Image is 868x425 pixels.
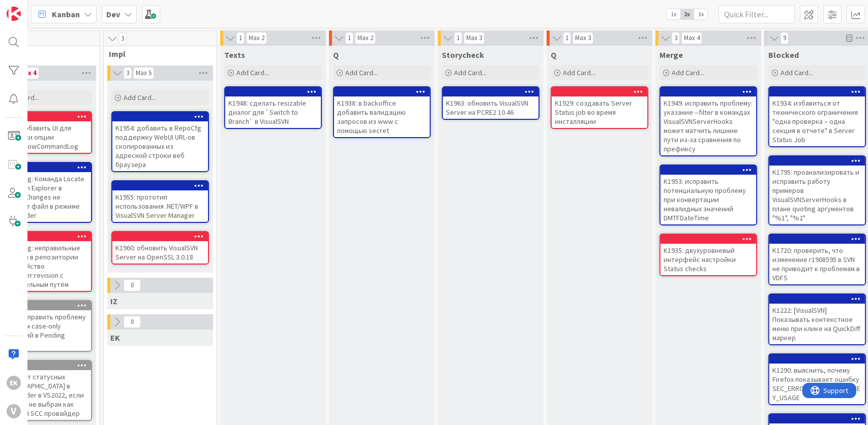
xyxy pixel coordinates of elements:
[124,67,132,79] span: 3
[769,87,865,146] div: K1934: избавиться от технического ограничения "одна проверка – одна секция в отчете" в Server Sta...
[672,32,680,44] span: 3
[7,404,21,418] div: V
[443,96,538,119] div: K1963: обновить VisualSVN Server на PCRE2 10.46
[563,32,571,44] span: 1
[769,244,865,284] div: K1720: проверить, что изменение r1908595 в SVN не приводит к проблемам в VDFS
[684,36,700,41] div: Max 4
[661,87,756,155] div: K1949: исправить проблему: указание --filter в командах VisualSVNServerHooks может матчить лишние...
[694,9,708,19] span: 3x
[768,50,799,60] span: Blocked
[443,87,538,119] div: K1963: обновить VisualSVN Server на PCRE2 10.46
[551,50,556,60] span: Q
[719,5,795,23] input: Quick Filter...
[769,295,865,344] div: K1222: [VisualSVN] Показывать контекстное меню при клике на QuickDiff маркер
[225,87,321,128] div: K1948: сделать resizable диалог для `Switch to Branch` в VisualSVN
[769,354,865,404] div: K1290: выяснить, почему Firefox показывает ошибку SEC_ERROR_INADEQUATE_KEY_USAGE
[124,93,156,102] span: Add Card...
[109,49,204,59] span: Impl
[124,279,141,291] span: 0
[661,96,756,155] div: K1949: исправить проблему: указание --filter в командах VisualSVNServerHooks может матчить лишние...
[118,32,127,45] span: 3
[781,68,813,77] span: Add Card...
[7,376,21,390] div: EK
[661,166,756,224] div: K1953: исправить потенциальную проблему при конвертации невалидных значений DMTFDateTime
[112,190,208,222] div: K1955: прототип использования .NET/WPF в VisualSVN Server Manager
[110,333,120,343] span: EK
[112,181,208,222] div: K1955: прототип использования .NET/WPF в VisualSVN Server Manager
[661,175,756,224] div: K1953: исправить потенциальную проблему при конвертации невалидных значений DMTFDateTime
[345,32,353,44] span: 1
[334,96,430,137] div: K1938: в backoffice добавить валидацию запросов из www с помощью secret
[124,316,141,328] span: 0
[236,68,269,77] span: Add Card...
[769,166,865,224] div: K1795: проанализировать и исправить работу примеров VisualSVNServerHooks в плане quoting аргумент...
[769,96,865,146] div: K1934: избавиться от технического ограничения "одна проверка – одна секция в отчете" в Server Sta...
[769,304,865,344] div: K1222: [VisualSVN] Показывать контекстное меню при клике на QuickDiff маркер
[225,96,321,128] div: K1948: сделать resizable диалог для `Switch to Branch` в VisualSVN
[454,32,462,44] span: 1
[52,8,80,20] span: Kanban
[660,50,683,60] span: Merge
[442,50,484,60] span: Storycheck
[112,232,208,264] div: K1960: обновить VisualSVN Server на OpenSSL 3.0.18
[112,112,208,171] div: K1954: добавить в RepoCfg поддержку WebUI URL-ов скопированных из адресной строки веб браузера
[7,7,21,21] img: Visit kanbanzone.com
[661,244,756,275] div: K1935: двухуровневый интерфейс настройки Status checks
[224,50,245,60] span: Texts
[781,32,789,44] span: 9
[333,50,339,60] span: Q
[672,68,704,77] span: Add Card...
[21,2,46,14] span: Support
[454,68,487,77] span: Add Card...
[769,235,865,284] div: K1720: проверить, что изменение r1908595 в SVN не приводит к проблемам в VDFS
[563,68,595,77] span: Add Card...
[236,32,245,44] span: 1
[575,36,591,41] div: Max 3
[769,156,865,224] div: K1795: проанализировать и исправить работу примеров VisualSVNServerHooks в плане quoting аргумент...
[661,235,756,275] div: K1935: двухуровневый интерфейс настройки Status checks
[552,87,647,128] div: K1929: создавать Server Status job во время инсталляции
[357,36,373,41] div: Max 2
[106,9,120,19] b: Dev
[466,36,482,41] div: Max 3
[110,296,117,306] span: IZ
[552,96,647,128] div: K1929: создавать Server Status job во время инсталляции
[680,9,694,19] span: 2x
[345,68,378,77] span: Add Card...
[112,121,208,171] div: K1954: добавить в RepoCfg поддержку WebUI URL-ов скопированных из адресной строки веб браузера
[769,364,865,404] div: K1290: выяснить, почему Firefox показывает ошибку SEC_ERROR_INADEQUATE_KEY_USAGE
[667,9,680,19] span: 1x
[112,241,208,264] div: K1960: обновить VisualSVN Server на OpenSSL 3.0.18
[334,87,430,137] div: K1938: в backoffice добавить валидацию запросов из www с помощью secret
[136,71,152,76] div: Max 5
[249,36,264,41] div: Max 2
